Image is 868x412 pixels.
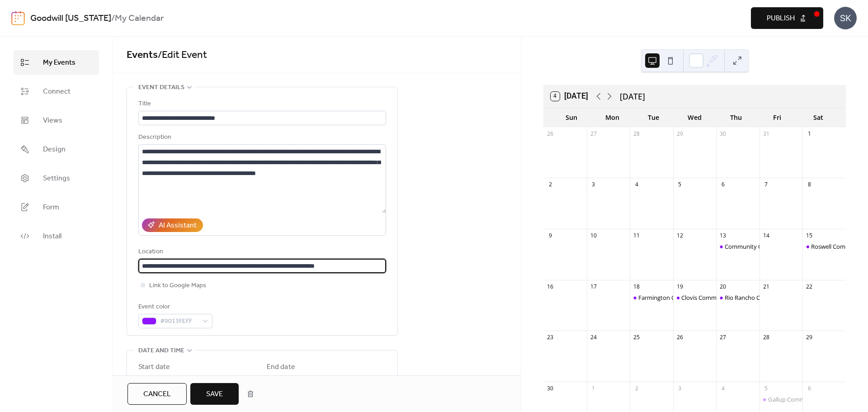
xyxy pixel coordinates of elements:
div: Community Career Fair [725,242,787,251]
div: 13 [719,232,727,240]
div: 17 [590,283,597,290]
a: Goodwill [US_STATE] [30,10,111,27]
div: Thu [715,108,756,127]
span: Time [203,374,218,385]
span: Install [43,231,61,242]
img: logo [11,11,25,25]
div: 16 [547,283,554,290]
div: Rio Rancho Community Career Fair [716,294,759,302]
button: Save [190,383,239,405]
div: Farmington Community Career Fair [638,294,734,302]
b: / [111,10,115,27]
span: Date [267,374,280,385]
a: Design [14,137,99,161]
button: Cancel [127,383,187,405]
div: Clovis Community Career Fair [673,294,717,302]
b: My Calendar [115,10,164,27]
div: 6 [719,181,727,189]
div: 27 [590,130,597,137]
div: Location [138,246,384,257]
div: 31 [762,130,770,137]
div: 23 [547,334,554,341]
div: Wed [674,108,715,127]
div: Clovis Community Career Fair [681,294,761,302]
a: Settings [14,166,99,190]
div: Gallup Community Career Fair [759,395,803,403]
span: Cancel [143,389,171,400]
div: 18 [633,283,641,290]
div: 22 [806,283,813,290]
div: Start date [138,362,170,373]
div: Fri [756,108,797,127]
div: Rio Rancho Community Career Fair [725,294,819,302]
div: 26 [547,130,554,137]
div: Tue [633,108,674,127]
div: Mon [592,108,633,127]
div: 28 [762,334,770,341]
div: 29 [676,130,684,137]
div: Sat [797,108,839,127]
span: Connect [43,86,71,97]
div: 27 [719,334,727,341]
div: 3 [676,384,684,392]
span: Settings [43,173,70,184]
div: 5 [676,181,684,189]
div: 21 [762,283,770,290]
div: 1 [806,130,813,137]
div: AI Assistant [159,220,197,231]
span: / Edit Event [158,45,207,65]
div: [DATE] [620,90,645,102]
span: Design [43,144,66,155]
div: 6 [806,384,813,392]
div: 4 [719,384,727,392]
div: 14 [762,232,770,240]
span: Publish [767,13,795,24]
a: Form [14,195,99,219]
div: End date [267,362,295,373]
a: Views [14,108,99,133]
div: 11 [633,232,641,240]
div: SK [834,7,857,29]
div: 26 [676,334,684,341]
div: Gallup Community Career Fair [768,395,849,403]
button: Publish [751,7,823,29]
div: 29 [806,334,813,341]
div: 28 [633,130,641,137]
span: Time [332,374,346,385]
div: Title [138,99,384,109]
div: Description [138,132,384,143]
div: 1 [590,384,597,392]
span: Form [43,202,59,213]
div: 2 [547,181,554,189]
div: 19 [676,283,684,290]
span: Event details [138,82,184,93]
a: Connect [14,79,99,104]
div: Community Career Fair [716,242,759,251]
div: 12 [676,232,684,240]
a: Install [14,224,99,248]
div: 8 [806,181,813,189]
div: 20 [719,283,727,290]
div: 9 [547,232,554,240]
span: Date [138,374,152,385]
div: 3 [590,181,597,189]
div: Farmington Community Career Fair [630,294,673,302]
div: Roswell Community Career Fair [802,242,846,251]
span: Date and time [138,346,184,356]
span: #9013FEFF [160,316,198,327]
span: Views [43,115,62,126]
button: AI Assistant [142,218,203,232]
div: Sun [551,108,592,127]
div: Event color [138,302,211,313]
div: 2 [633,384,641,392]
div: 7 [762,181,770,189]
span: Link to Google Maps [149,280,206,291]
button: 4[DATE] [547,90,591,103]
a: Events [127,45,158,65]
a: My Events [14,50,99,75]
div: 25 [633,334,641,341]
div: 10 [590,232,597,240]
div: 30 [719,130,727,137]
span: Save [206,389,223,400]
